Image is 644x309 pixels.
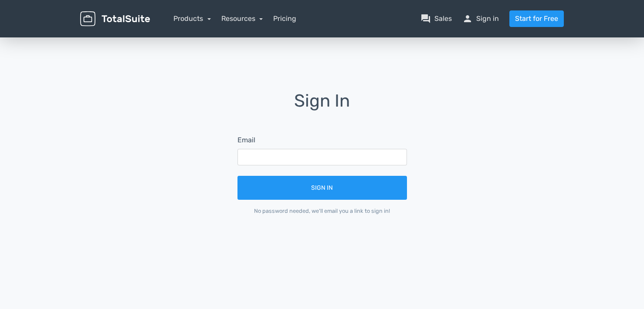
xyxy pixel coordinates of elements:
[420,13,452,24] a: question_answerSales
[420,13,431,24] span: question_answer
[462,13,473,24] span: person
[509,10,564,27] a: Start for Free
[225,91,419,123] h1: Sign In
[237,135,255,145] label: Email
[237,176,407,200] button: Sign In
[221,14,263,23] a: Resources
[80,11,150,27] img: TotalSuite for WordPress
[273,13,296,24] a: Pricing
[173,14,211,23] a: Products
[462,13,499,24] a: personSign in
[237,207,407,215] div: No password needed, we'll email you a link to sign in!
